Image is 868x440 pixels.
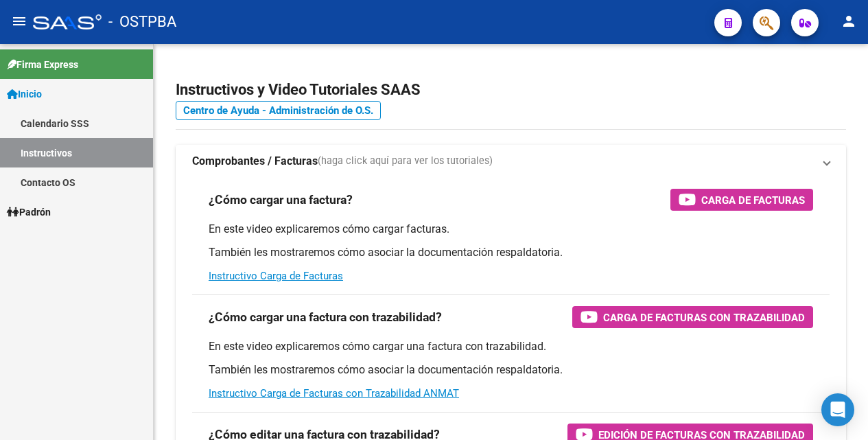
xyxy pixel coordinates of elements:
[572,306,813,328] button: Carga de Facturas con Trazabilidad
[603,309,805,326] span: Carga de Facturas con Trazabilidad
[209,387,459,400] a: Instructivo Carga de Facturas con Trazabilidad ANMAT
[176,145,846,178] mat-expansion-panel-header: Comprobantes / Facturas(haga click aquí para ver los tutoriales)
[209,339,813,354] p: En este video explicaremos cómo cargar una factura con trazabilidad.
[209,245,813,260] p: También les mostraremos cómo asociar la documentación respaldatoria.
[209,270,343,282] a: Instructivo Carga de Facturas
[209,362,813,378] p: También les mostraremos cómo asociar la documentación respaldatoria.
[821,393,854,426] div: Open Intercom Messenger
[318,154,493,169] span: (haga click aquí para ver los tutoriales)
[670,189,813,211] button: Carga de Facturas
[209,308,442,327] h3: ¿Cómo cargar una factura con trazabilidad?
[176,101,381,120] a: Centro de Ayuda - Administración de O.S.
[841,13,857,30] mat-icon: person
[11,13,27,30] mat-icon: menu
[108,7,176,37] span: - OSTPBA
[209,190,353,209] h3: ¿Cómo cargar una factura?
[701,192,805,209] span: Carga de Facturas
[176,77,846,103] h2: Instructivos y Video Tutoriales SAAS
[192,154,318,169] strong: Comprobantes / Facturas
[7,86,42,102] span: Inicio
[7,205,51,220] span: Padrón
[209,222,813,237] p: En este video explicaremos cómo cargar facturas.
[7,57,78,72] span: Firma Express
